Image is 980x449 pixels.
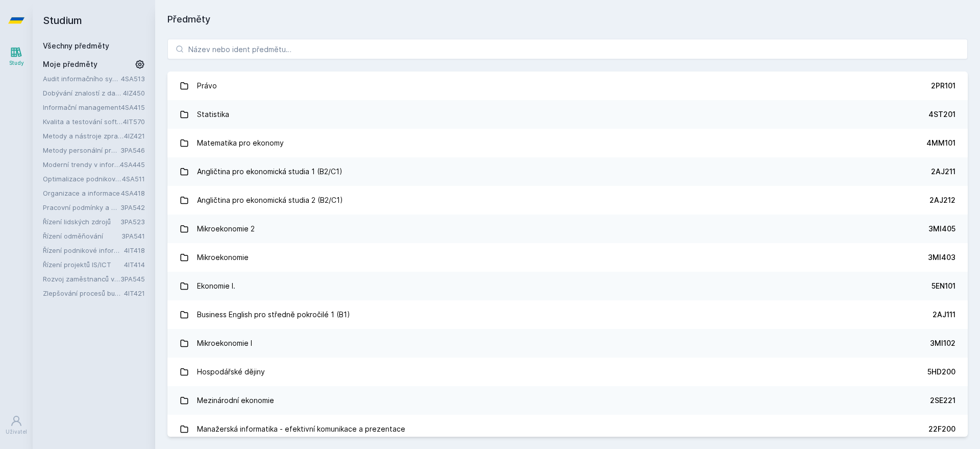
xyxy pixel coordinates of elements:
[927,367,955,377] div: 5HD200
[167,39,968,59] input: Název nebo ident předmětu…
[43,59,97,69] span: Moje předměty
[123,89,145,97] a: 4IZ450
[124,246,145,254] a: 4IT418
[123,117,145,126] a: 4IT570
[197,333,252,353] div: Mikroekonomie I
[124,261,145,269] a: 4IT414
[167,415,968,443] a: Manažerská informatika - efektivní komunikace a prezentace 22F200
[121,189,145,197] a: 4SA418
[43,131,124,141] a: Metody a nástroje zpracování textových informací
[167,272,968,300] a: Ekonomie I. 5EN101
[197,247,249,268] div: Mikroekonomie
[167,100,968,129] a: Statistika 4ST201
[122,175,145,183] a: 4SA511
[43,74,121,84] a: Audit informačního systému
[928,424,955,434] div: 22F200
[167,300,968,329] a: Business English pro středně pokročilé 1 (B1) 2AJ111
[43,202,120,212] a: Pracovní podmínky a pracovní vztahy
[43,188,121,198] a: Organizace a informace
[43,217,120,227] a: Řízení lidských zdrojů
[167,329,968,358] a: Mikroekonomie I 3MI102
[121,232,145,240] a: 3PA541
[928,109,955,120] div: 4ST201
[43,41,109,50] a: Všechny předměty
[43,288,124,298] a: Zlepšování procesů budování IS
[167,243,968,272] a: Mikroekonomie 3MI403
[167,358,968,386] a: Hospodářské dějiny 5HD200
[43,259,124,270] a: Řízení projektů IS/ICT
[6,428,27,436] div: Uživatel
[197,419,405,439] div: Manažerská informatika - efektivní komunikace a prezentace
[197,104,229,125] div: Statistika
[120,275,145,283] a: 3PA545
[124,289,145,297] a: 4IT421
[167,386,968,415] a: Mezinárodní ekonomie 2SE221
[120,218,145,226] a: 3PA523
[197,219,255,239] div: Mikroekonomie 2
[167,12,968,27] h1: Předměty
[43,145,120,155] a: Metody personální práce
[2,41,31,72] a: Study
[43,116,123,127] a: Kvalita a testování softwaru
[167,186,968,215] a: Angličtina pro ekonomická studia 2 (B2/C1) 2AJ212
[197,133,284,153] div: Matematika pro ekonomy
[197,190,343,210] div: Angličtina pro ekonomická studia 2 (B2/C1)
[43,159,120,170] a: Moderní trendy v informatice
[120,203,145,211] a: 3PA542
[197,161,342,182] div: Angličtina pro ekonomická studia 1 (B2/C1)
[43,88,123,98] a: Dobývání znalostí z databází
[167,215,968,243] a: Mikroekonomie 2 3MI405
[932,281,955,291] div: 5EN101
[197,362,265,382] div: Hospodářské dějiny
[9,59,24,67] div: Study
[167,157,968,186] a: Angličtina pro ekonomická studia 1 (B2/C1) 2AJ211
[197,76,217,96] div: Právo
[43,174,122,184] a: Optimalizace podnikových procesů
[926,138,955,148] div: 4MM101
[167,72,968,100] a: Právo 2PR101
[929,195,955,205] div: 2AJ212
[2,410,31,441] a: Uživatel
[928,252,955,263] div: 3MI403
[120,160,145,169] a: 4SA445
[120,146,145,154] a: 3PA546
[43,102,121,112] a: Informační management
[121,103,145,111] a: 4SA415
[197,276,235,296] div: Ekonomie I.
[928,224,955,234] div: 3MI405
[931,167,955,177] div: 2AJ211
[43,245,124,255] a: Řízení podnikové informatiky
[930,338,955,348] div: 3MI102
[931,81,955,91] div: 2PR101
[197,390,274,411] div: Mezinárodní ekonomie
[43,274,120,284] a: Rozvoj zaměstnanců v organizaci
[197,304,350,325] div: Business English pro středně pokročilé 1 (B1)
[121,75,145,83] a: 4SA513
[124,132,145,140] a: 4IZ421
[43,231,121,241] a: Řízení odměňování
[933,310,955,320] div: 2AJ111
[930,395,955,406] div: 2SE221
[167,129,968,157] a: Matematika pro ekonomy 4MM101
